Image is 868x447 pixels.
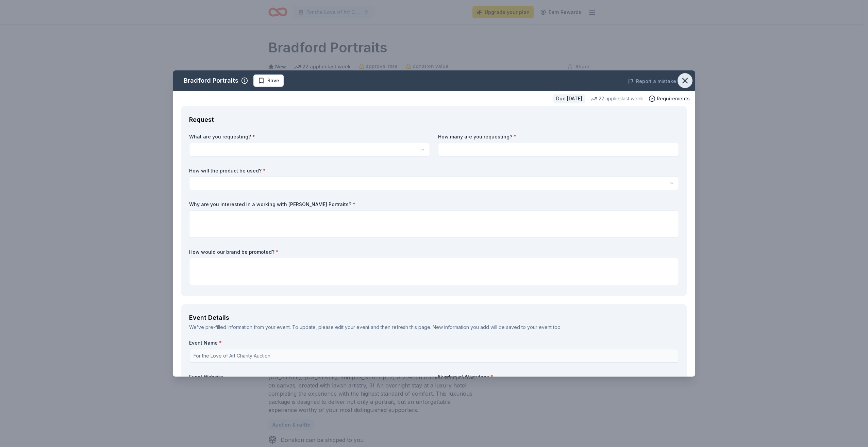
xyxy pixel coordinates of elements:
[267,77,279,85] span: Save
[189,201,679,208] label: Why are you interested in a working with [PERSON_NAME] Portraits?
[189,374,430,380] label: Event Website
[438,133,679,140] label: How many are you requesting?
[189,340,679,346] label: Event Name
[189,167,679,174] label: How will the product be used?
[657,95,690,103] span: Requirements
[189,114,679,125] div: Request
[649,95,690,103] button: Requirements
[189,249,679,255] label: How would our brand be promoted?
[628,77,676,85] button: Report a mistake
[189,312,679,323] div: Event Details
[438,374,679,380] label: Number of Attendees
[189,133,430,140] label: What are you requesting?
[184,75,238,86] div: Bradford Portraits
[553,94,585,103] div: Due [DATE]
[590,95,643,103] div: 22 applies last week
[253,74,284,87] button: Save
[189,323,679,331] div: We've pre-filled information from your event. To update, please edit your event and then refresh ...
